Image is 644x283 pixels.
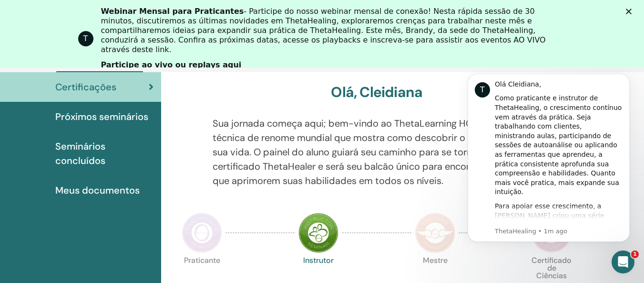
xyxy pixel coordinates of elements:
font: - Participe do nosso webinar mensal de conexão! Nesta rápida sessão de 30 minutos, discutiremos a... [101,7,546,54]
font: Próximos seminários [55,110,148,123]
iframe: Chat ao vivo do Intercom [612,250,634,273]
font: Meus documentos [55,184,140,196]
font: Olá, Cleidiana [331,83,422,101]
a: Participe ao vivo ou replays aqui [101,60,242,71]
img: Praticante [182,213,222,253]
font: Sua jornada começa aqui; bem-vindo ao ThetaLearning HQ. Aprenda uma técnica de renome mundial que... [213,117,537,187]
font: 1 [633,251,637,257]
font: T [83,34,88,43]
font: Certificações [55,81,116,93]
font: Mestre [423,255,448,265]
div: Fechar [626,9,635,14]
font: Seminários concluídos [55,140,105,167]
font: Praticante [184,255,220,265]
font: Instrutor [303,255,334,265]
font: Certificado de Ciências [532,255,572,281]
div: Imagem de perfil para ThetaHealing [78,31,93,46]
font: Webinar Mensal para Praticantes [101,7,244,16]
iframe: Mensagem de notificação do intercomunicador [453,59,644,257]
font: Participe ao vivo ou replays aqui [101,60,242,69]
img: Instrutor [298,213,338,253]
img: Mestre [415,213,455,253]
